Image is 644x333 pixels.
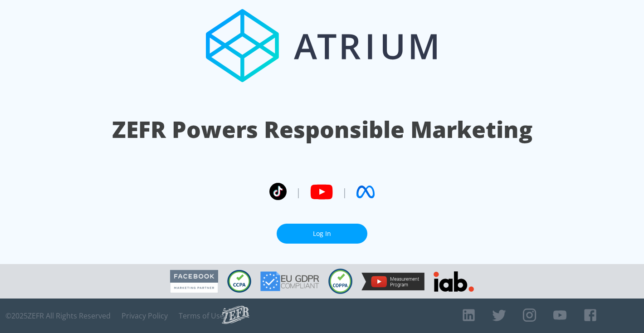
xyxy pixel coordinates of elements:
[342,185,347,199] span: |
[170,270,218,293] img: Facebook Marketing Partner
[5,311,111,320] span: © 2025 ZEFR All Rights Reserved
[122,311,168,320] a: Privacy Policy
[179,311,224,320] a: Terms of Use
[296,185,301,199] span: |
[112,114,532,145] h1: ZEFR Powers Responsible Marketing
[260,271,319,291] img: GDPR Compliant
[277,224,367,244] a: Log In
[227,270,251,293] img: CCPA Compliant
[328,269,352,294] img: COPPA Compliant
[361,273,424,290] img: YouTube Measurement Program
[434,271,474,292] img: IAB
